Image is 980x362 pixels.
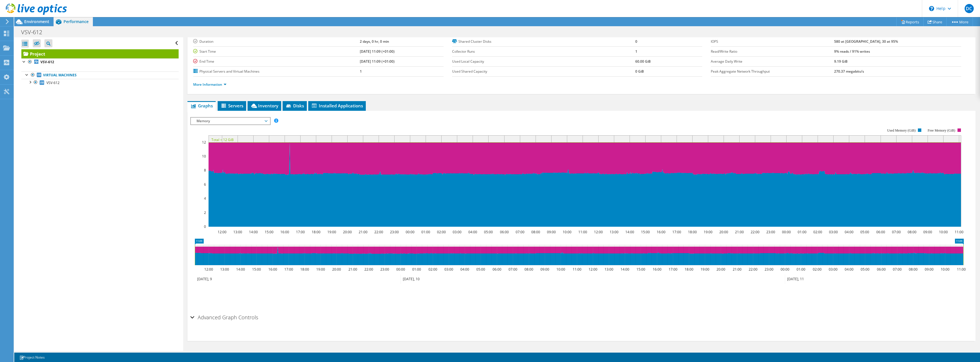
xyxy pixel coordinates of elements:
text: 14:00 [249,230,258,234]
a: More Information [193,82,226,87]
b: 270.37 megabits/s [834,69,864,74]
text: 23:00 [766,230,775,234]
a: Reports [896,17,924,26]
a: VSV-612 [21,58,179,66]
text: 23:00 [390,230,399,234]
label: Physical Servers and Virtual Machines [193,69,360,74]
text: 05:00 [860,230,869,234]
text: 2 [204,210,206,215]
text: 14:00 [625,230,634,234]
text: 05:00 [861,267,869,272]
text: 20:00 [719,230,728,234]
text: 03:00 [453,230,462,234]
label: Read/Write Ratio [711,49,834,54]
span: Graphs [190,103,213,109]
label: Shared Cluster Disks [452,39,636,44]
text: 13:00 [233,230,242,234]
h2: Advanced Graph Controls [190,312,258,323]
svg: \n [929,6,934,11]
b: 9% reads / 91% writes [834,49,870,54]
text: 14:00 [236,267,245,272]
span: Environment [24,19,49,24]
text: 06:00 [877,267,886,272]
text: 20:00 [332,267,341,272]
text: 05:00 [476,267,485,272]
text: 01:00 [797,267,805,272]
text: 11:00 [573,267,581,272]
text: 10:00 [939,230,948,234]
text: 11:00 [955,230,963,234]
text: 22:00 [364,267,373,272]
span: Memory [194,118,267,124]
b: [DATE] 11:09 (+01:00) [360,59,395,64]
text: 17:00 [669,267,677,272]
span: VSV-612 [46,80,60,85]
label: Peak Aggregate Network Throughput [711,69,834,74]
text: 15:00 [265,230,273,234]
text: 19:00 [704,230,712,234]
b: 1 [635,49,637,54]
text: 07:00 [516,230,524,234]
text: 07:00 [892,230,901,234]
text: 21:00 [733,267,742,272]
text: 17:00 [672,230,681,234]
text: 06:00 [493,267,501,272]
text: 18:00 [312,230,320,234]
b: VSV-612 [40,60,54,64]
text: 00:00 [396,267,405,272]
b: [DATE] 11:09 (+01:00) [360,49,395,54]
text: 00:00 [782,230,791,234]
text: 19:00 [327,230,336,234]
label: IOPS [711,39,834,44]
b: 2 days, 0 hr, 0 min [360,39,389,44]
text: 19:00 [701,267,709,272]
text: 17:00 [296,230,305,234]
text: 09:00 [547,230,556,234]
text: 12:00 [594,230,603,234]
text: 18:00 [300,267,309,272]
span: Performance [64,19,89,24]
text: 20:00 [716,267,725,272]
text: 08:00 [524,267,533,272]
text: 07:00 [893,267,902,272]
text: 00:00 [406,230,415,234]
text: 14:00 [620,267,629,272]
a: VSV-612 [21,79,179,86]
span: DC [965,4,974,13]
label: Average Daily Write [711,59,834,64]
text: 16:00 [653,267,661,272]
b: 0 GiB [635,69,644,74]
label: Duration [193,39,360,44]
h1: VSV-612 [19,29,51,35]
text: Free Memory (GiB) [928,128,955,132]
label: Start Time [193,49,360,54]
text: 04:00 [468,230,477,234]
text: 08:00 [908,230,916,234]
b: 580 at [GEOGRAPHIC_DATA], 30 at 95% [834,39,898,44]
text: 09:00 [925,267,934,272]
text: 02:00 [813,230,822,234]
a: More [946,17,973,26]
b: 0 [635,39,637,44]
text: 13:00 [220,267,229,272]
span: Inventory [250,103,278,109]
b: 1 [360,69,362,74]
label: Used Shared Capacity [452,69,636,74]
text: 4 [204,196,206,201]
text: 0 [204,224,206,229]
text: 23:00 [380,267,389,272]
text: 11:00 [578,230,587,234]
text: 21:00 [348,267,357,272]
text: 02:00 [437,230,446,234]
text: 19:00 [316,267,325,272]
text: 03:00 [829,230,838,234]
text: 15:00 [252,267,261,272]
text: 17:00 [284,267,293,272]
text: 10:00 [563,230,571,234]
span: Installed Applications [311,103,363,109]
text: 16:00 [657,230,665,234]
text: 10:00 [556,267,565,272]
text: 18:00 [685,267,693,272]
text: 11:00 [957,267,966,272]
text: 22:00 [749,267,758,272]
